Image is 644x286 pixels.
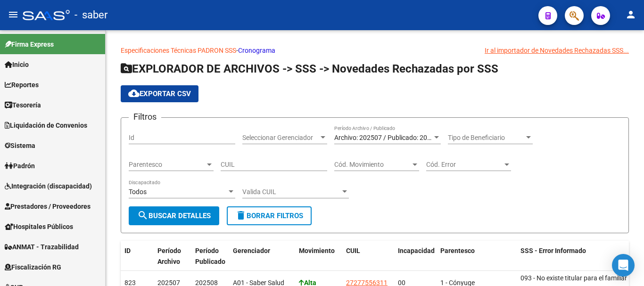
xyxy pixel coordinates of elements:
span: Firma Express [5,39,54,49]
button: Buscar Detalles [129,206,219,225]
datatable-header-cell: Período Publicado [191,241,229,272]
a: Cronograma [238,47,275,54]
span: Valida CUIL [242,188,340,196]
datatable-header-cell: Gerenciador [229,241,295,272]
span: Liquidación de Convenios [5,120,87,131]
span: Parentesco [440,247,475,254]
span: Cód. Error [426,161,503,169]
span: Seleccionar Gerenciador [242,134,319,142]
span: Movimiento [299,247,335,254]
span: Parentesco [129,161,205,169]
span: Exportar CSV [128,90,191,98]
span: Período Archivo [157,247,181,265]
datatable-header-cell: Parentesco [437,241,517,272]
span: Buscar Detalles [137,212,211,220]
button: Borrar Filtros [227,206,312,225]
datatable-header-cell: Período Archivo [154,241,191,272]
span: Prestadores / Proveedores [5,201,91,212]
mat-icon: person [625,9,636,20]
span: Tesorería [5,100,41,110]
span: ID [124,247,131,254]
datatable-header-cell: SSS - Error Informado [517,241,635,272]
span: Integración (discapacidad) [5,181,92,191]
mat-icon: menu [8,9,19,20]
span: Todos [129,188,147,196]
span: CUIL [346,247,360,254]
span: Fiscalización RG [5,262,61,272]
span: Hospitales Públicos [5,221,73,232]
div: Ir al importador de Novedades Rechazadas SSS... [485,45,629,56]
span: SSS - Error Informado [520,247,586,254]
span: Gerenciador [233,247,270,254]
datatable-header-cell: ID [121,241,154,272]
button: Exportar CSV [121,85,198,102]
datatable-header-cell: Movimiento [295,241,342,272]
mat-icon: cloud_download [128,88,140,99]
span: EXPLORADOR DE ARCHIVOS -> SSS -> Novedades Rechazadas por SSS [121,62,498,75]
p: - [121,45,629,56]
span: Borrar Filtros [235,212,303,220]
h3: Filtros [129,110,161,123]
span: Padrón [5,161,35,171]
span: Cód. Movimiento [334,161,411,169]
span: Sistema [5,140,35,151]
a: Especificaciones Técnicas PADRON SSS [121,47,236,54]
datatable-header-cell: Incapacidad [394,241,437,272]
mat-icon: delete [235,210,247,221]
span: Incapacidad [398,247,435,254]
span: Archivo: 202507 / Publicado: 202508 [334,134,442,141]
span: Inicio [5,59,29,70]
span: - saber [74,5,107,25]
span: ANMAT - Trazabilidad [5,242,79,252]
datatable-header-cell: CUIL [342,241,394,272]
span: Período Publicado [195,247,225,265]
span: Reportes [5,80,39,90]
span: Tipo de Beneficiario [448,134,524,142]
mat-icon: search [137,210,149,221]
div: Open Intercom Messenger [612,254,635,277]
